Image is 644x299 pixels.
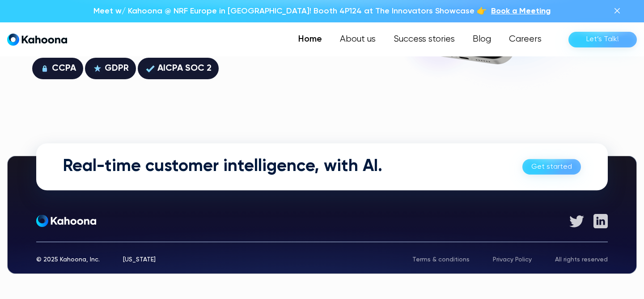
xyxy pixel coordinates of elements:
a: Get started [522,159,581,175]
a: About us [331,30,385,48]
div: All rights reserved [555,256,608,263]
a: Success stories [385,30,464,48]
a: Home [289,30,331,48]
a: Privacy Policy [493,256,532,263]
div: AICPA SOC 2 [157,61,212,76]
a: Book a Meeting [491,5,551,17]
div: GDPR [105,61,129,76]
a: Let’s Talk! [568,32,637,47]
div: [US_STATE] [123,256,156,263]
h2: Real-time customer intelligence, with AI. [63,157,382,177]
span: Book a Meeting [491,7,551,15]
div: CCPA [52,61,76,76]
p: Meet w/ Kahoona @ NRF Europe in [GEOGRAPHIC_DATA]! Booth 4P124 at The Innovators Showcase 👉 [93,5,487,17]
div: Let’s Talk! [586,32,619,47]
a: Terms & conditions [412,256,470,263]
a: Blog [464,30,500,48]
a: Careers [500,30,551,48]
a: home [7,33,67,46]
div: © 2025 Kahoona, Inc. [36,256,100,263]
